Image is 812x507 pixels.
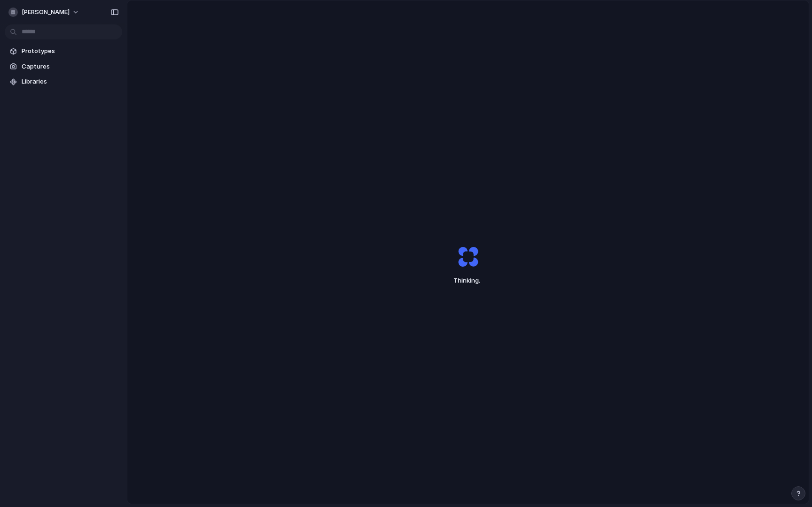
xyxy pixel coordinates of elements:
[436,276,500,285] span: Thinking
[5,44,122,58] a: Prototypes
[22,62,118,71] span: Captures
[22,8,70,17] span: [PERSON_NAME]
[5,60,122,74] a: Captures
[479,277,480,284] span: .
[5,5,84,20] button: [PERSON_NAME]
[22,77,118,86] span: Libraries
[22,46,118,56] span: Prototypes
[5,75,122,89] a: Libraries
